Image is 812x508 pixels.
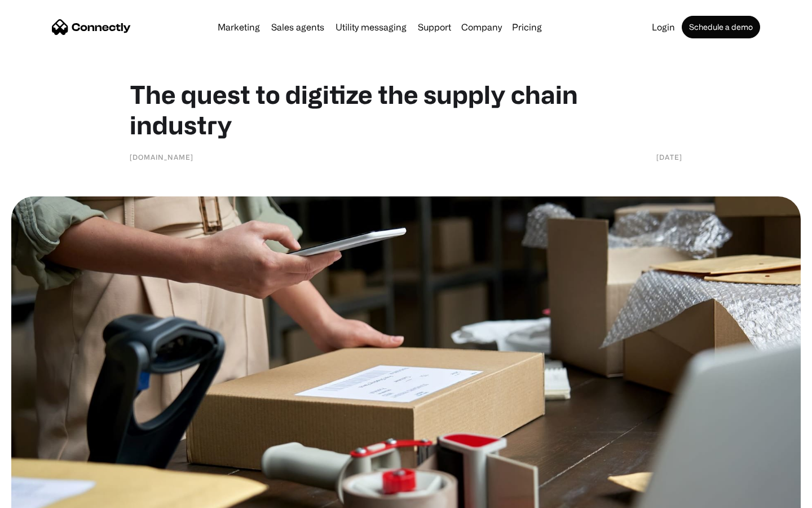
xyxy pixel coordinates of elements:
[267,23,329,32] a: Sales agents
[413,23,456,32] a: Support
[23,488,68,504] ul: Language list
[656,151,682,163] div: [DATE]
[213,23,264,32] a: Marketing
[11,488,68,504] aside: Language selected: English
[461,19,502,35] div: Company
[647,23,679,32] a: Login
[682,16,760,38] a: Schedule a demo
[331,23,411,32] a: Utility messaging
[507,23,546,32] a: Pricing
[130,79,682,140] h1: The quest to digitize the supply chain industry
[130,151,193,163] div: [DOMAIN_NAME]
